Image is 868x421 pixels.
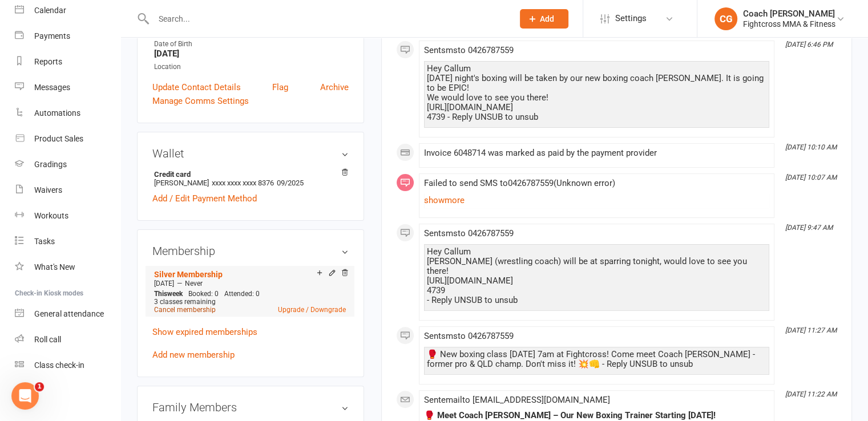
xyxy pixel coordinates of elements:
i: [DATE] 11:22 AM [785,390,837,398]
a: Automations [15,100,120,126]
i: [DATE] 10:07 AM [785,173,837,181]
strong: [DATE] [154,48,349,59]
span: xxxx xxxx xxxx 8376 [212,179,274,187]
span: 1 [35,382,44,391]
span: 3 classes remaining [154,298,216,306]
a: Show expired memberships [152,327,257,337]
strong: Credit card [154,170,343,179]
div: Location [154,62,349,72]
div: Calendar [34,6,66,15]
a: Upgrade / Downgrade [278,306,346,314]
div: Date of Birth [154,39,349,50]
a: show more [424,192,769,208]
div: What's New [34,262,75,272]
div: General attendance [34,309,104,318]
div: Waivers [34,185,62,195]
span: Sent sms to 0426787559 [424,45,514,55]
h3: Family Members [152,401,349,414]
i: [DATE] 9:47 AM [785,224,833,232]
div: week [151,290,185,298]
div: Reports [34,57,62,66]
a: Class kiosk mode [15,353,120,378]
div: Workouts [34,211,68,220]
span: Booked: 0 [188,290,219,298]
span: 09/2025 [277,179,304,187]
a: Waivers [15,177,120,203]
i: [DATE] 11:27 AM [785,326,837,334]
a: General attendance kiosk mode [15,301,120,327]
div: Automations [34,108,80,118]
span: Sent sms to 0426787559 [424,331,514,341]
a: Update Contact Details [152,80,241,94]
div: CG [714,7,737,30]
span: Sent sms to 0426787559 [424,228,514,238]
span: Never [185,280,203,288]
h3: Wallet [152,147,349,160]
a: Silver Membership [154,270,223,279]
div: 🥊 Meet Coach [PERSON_NAME] – Our New Boxing Trainer Starting [DATE]! [424,411,769,420]
div: Roll call [34,335,61,344]
i: [DATE] 6:46 PM [785,41,833,48]
div: Tasks [34,237,55,246]
div: Fightcross MMA & Fitness [743,19,835,29]
div: Gradings [34,160,67,169]
div: — [151,279,349,288]
span: Sent email to [EMAIL_ADDRESS][DOMAIN_NAME] [424,395,610,405]
span: Settings [615,6,647,31]
a: What's New [15,254,120,280]
div: Class check-in [34,361,84,370]
a: Roll call [15,327,120,353]
div: Product Sales [34,134,83,143]
i: [DATE] 10:10 AM [785,143,837,151]
a: Workouts [15,203,120,229]
a: Cancel membership [154,306,216,314]
span: This [154,290,167,298]
div: Hey Callum [PERSON_NAME] (wrestling coach) will be at sparring tonight, would love to see you the... [427,247,766,305]
a: Flag [272,80,288,94]
div: Invoice 6048714 was marked as paid by the payment provider [424,148,769,158]
a: Gradings [15,152,120,177]
iframe: Intercom live chat [11,382,39,410]
span: [DATE] [154,280,174,288]
a: Tasks [15,229,120,254]
a: Product Sales [15,126,120,152]
li: [PERSON_NAME] [152,168,349,189]
a: Manage Comms Settings [152,94,249,108]
a: Add / Edit Payment Method [152,192,257,205]
div: Payments [34,31,70,41]
h3: Membership [152,245,349,257]
button: Add [520,9,568,29]
a: Messages [15,75,120,100]
div: Coach [PERSON_NAME] [743,9,835,19]
div: Messages [34,83,70,92]
a: Add new membership [152,350,235,360]
span: Add [540,14,554,23]
a: Reports [15,49,120,75]
div: 🥊 New boxing class [DATE] 7am at Fightcross! Come meet Coach [PERSON_NAME] - former pro & QLD cha... [427,350,766,369]
a: Payments [15,23,120,49]
span: Attended: 0 [224,290,260,298]
a: Archive [320,80,349,94]
div: Hey Callum [DATE] night's boxing will be taken by our new boxing coach [PERSON_NAME]. It is going... [427,64,766,122]
input: Search... [150,11,505,27]
span: Failed to send SMS to 0426787559 ( Unknown error ) [424,178,769,208]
